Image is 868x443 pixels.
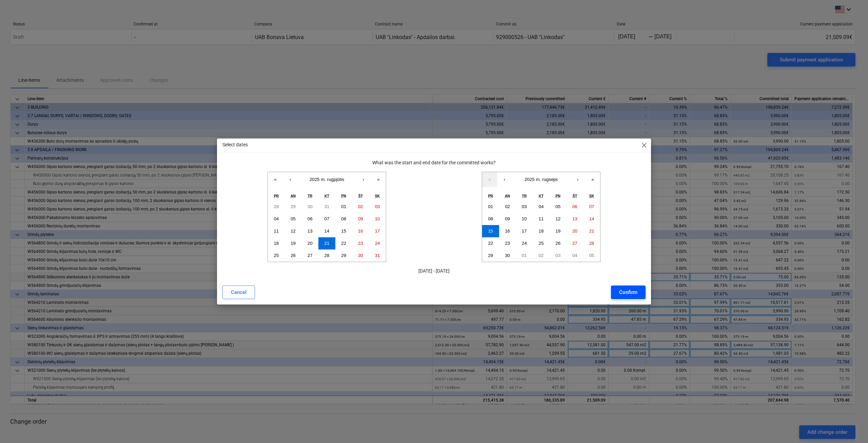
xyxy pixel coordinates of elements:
[583,225,600,237] button: 2025 m. rugsėjo 21 d.
[318,237,335,250] button: 2025 m. rugpjūčio 21 d.
[318,213,335,225] button: 2025 m. rugpjūčio 7 d.
[505,228,510,234] abbr: 2025 m. rugsėjo 16 d.
[488,241,493,246] abbr: 2025 m. rugsėjo 22 d.
[505,216,510,221] abbr: 2025 m. rugsėjo 9 d.
[550,250,567,262] button: 2025 m. spalio 3 d.
[222,159,646,166] p: What was the start and end date for the committed works?
[369,213,386,225] button: 2025 m. rugpjūčio 10 d.
[369,225,386,237] button: 2025 m. rugpjūčio 17 d.
[335,225,352,237] button: 2025 m. rugpjūčio 15 d.
[301,225,318,237] button: 2025 m. rugpjūčio 13 d.
[369,237,386,250] button: 2025 m. rugpjūčio 24 d.
[516,250,533,262] button: 2025 m. spalio 1 d.
[567,213,584,225] button: 2025 m. rugsėjo 13 d.
[522,194,527,198] abbr: trečiadienis
[358,241,363,246] abbr: 2025 m. rugpjūčio 23 d.
[324,216,330,221] abbr: 2025 m. rugpjūčio 7 d.
[285,213,302,225] button: 2025 m. rugpjūčio 5 d.
[533,250,550,262] button: 2025 m. spalio 2 d.
[318,250,335,262] button: 2025 m. rugpjūčio 28 d.
[516,213,533,225] button: 2025 m. rugsėjo 10 d.
[268,213,285,225] button: 2025 m. rugpjūčio 4 d.
[572,253,577,258] abbr: 2025 m. spalio 4 d.
[371,172,386,187] button: »
[285,237,302,250] button: 2025 m. rugpjūčio 19 d.
[516,201,533,213] button: 2025 m. rugsėjo 3 d.
[488,253,493,258] abbr: 2025 m. rugsėjo 29 d.
[573,194,577,198] abbr: šeštadienis
[482,172,497,187] button: «
[516,237,533,250] button: 2025 m. rugsėjo 24 d.
[369,250,386,262] button: 2025 m. rugpjūčio 31 d.
[268,172,283,187] button: «
[567,201,584,213] button: 2025 m. rugsėjo 6 d.
[291,204,296,209] abbr: 2025 m. liepos 29 d.
[482,225,499,237] button: 2025 m. rugsėjo 15 d.
[335,250,352,262] button: 2025 m. rugpjūčio 29 d.
[356,172,371,187] button: ›
[341,253,346,258] abbr: 2025 m. rugpjūčio 29 d.
[589,216,594,221] abbr: 2025 m. rugsėjo 14 d.
[308,241,313,246] abbr: 2025 m. rugpjūčio 20 d.
[324,241,330,246] abbr: 2025 m. rugpjūčio 21 d.
[358,253,363,258] abbr: 2025 m. rugpjūčio 30 d.
[301,237,318,250] button: 2025 m. rugpjūčio 20 d.
[298,172,356,187] button: 2025 m. rugpjūtis
[539,253,544,258] abbr: 2025 m. spalio 2 d.
[324,228,330,234] abbr: 2025 m. rugpjūčio 14 d.
[268,201,285,213] button: 2025 m. liepos 28 d.
[352,250,369,262] button: 2025 m. rugpjūčio 30 d.
[533,225,550,237] button: 2025 m. rugsėjo 18 d.
[505,253,510,258] abbr: 2025 m. rugsėjo 30 d.
[335,201,352,213] button: 2025 m. rugpjūčio 1 d.
[550,225,567,237] button: 2025 m. rugsėjo 19 d.
[572,204,577,209] abbr: 2025 m. rugsėjo 6 d.
[505,204,510,209] abbr: 2025 m. rugsėjo 2 d.
[375,228,380,234] abbr: 2025 m. rugpjūčio 17 d.
[335,237,352,250] button: 2025 m. rugpjūčio 22 d.
[352,201,369,213] button: 2025 m. rugpjūčio 2 d.
[375,253,380,258] abbr: 2025 m. rugpjūčio 31 d.
[522,228,527,234] abbr: 2025 m. rugsėjo 17 d.
[499,250,516,262] button: 2025 m. rugsėjo 30 d.
[497,172,512,187] button: ‹
[308,228,313,234] abbr: 2025 m. rugpjūčio 13 d.
[555,194,560,198] abbr: penktadienis
[358,228,363,234] abbr: 2025 m. rugpjūčio 16 d.
[341,241,346,246] abbr: 2025 m. rugpjūčio 22 d.
[555,204,560,209] abbr: 2025 m. rugsėjo 5 d.
[285,250,302,262] button: 2025 m. rugpjūčio 26 d.
[522,216,527,221] abbr: 2025 m. rugsėjo 10 d.
[550,237,567,250] button: 2025 m. rugsėjo 26 d.
[572,228,577,234] abbr: 2025 m. rugsėjo 20 d.
[567,237,584,250] button: 2025 m. rugsėjo 27 d.
[585,172,600,187] button: »
[533,213,550,225] button: 2025 m. rugsėjo 11 d.
[512,172,570,187] button: 2025 m. rugsėjis
[589,241,594,246] abbr: 2025 m. rugsėjo 28 d.
[352,213,369,225] button: 2025 m. rugpjūčio 9 d.
[611,285,646,299] button: Confirm
[589,253,594,258] abbr: 2025 m. spalio 5 d.
[358,204,363,209] abbr: 2025 m. rugpjūčio 2 d.
[488,204,493,209] abbr: 2025 m. rugsėjo 1 d.
[375,241,380,246] abbr: 2025 m. rugpjūčio 24 d.
[583,201,600,213] button: 2025 m. rugsėjo 7 d.
[555,216,560,221] abbr: 2025 m. rugsėjo 12 d.
[499,201,516,213] button: 2025 m. rugsėjo 2 d.
[274,228,279,234] abbr: 2025 m. rugpjūčio 11 d.
[589,194,594,198] abbr: sekmadienis
[369,201,386,213] button: 2025 m. rugpjūčio 3 d.
[539,204,544,209] abbr: 2025 m. rugsėjo 4 d.
[310,177,344,182] span: 2025 m. rugpjūtis
[533,237,550,250] button: 2025 m. rugsėjo 25 d.
[301,213,318,225] button: 2025 m. rugpjūčio 6 d.
[358,216,363,221] abbr: 2025 m. rugpjūčio 9 d.
[640,141,648,149] span: close
[499,213,516,225] button: 2025 m. rugsėjo 9 d.
[318,225,335,237] button: 2025 m. rugpjūčio 14 d.
[341,204,346,209] abbr: 2025 m. rugpjūčio 1 d.
[482,250,499,262] button: 2025 m. rugsėjo 29 d.
[324,253,330,258] abbr: 2025 m. rugpjūčio 28 d.
[522,253,527,258] abbr: 2025 m. spalio 1 d.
